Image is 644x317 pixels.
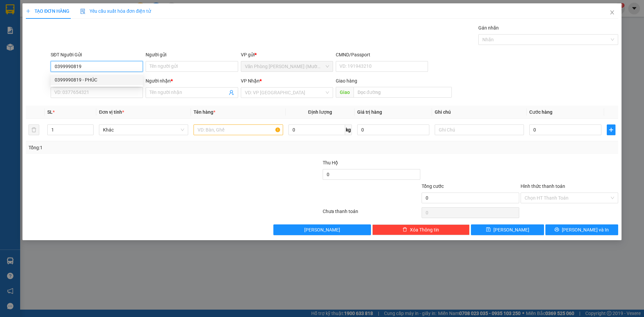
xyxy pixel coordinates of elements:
[8,43,38,75] b: [PERSON_NAME]
[486,227,491,232] span: save
[55,76,139,84] div: 0399990819 - PHÚC
[51,51,143,58] div: SĐT Người Gửi
[245,61,329,71] span: Văn Phòng Trần Phú (Mường Thanh)
[336,51,428,58] div: CMND/Passport
[323,160,338,165] span: Thu Hộ
[478,25,499,31] label: Gán nhãn
[422,183,444,189] span: Tổng cước
[336,87,354,98] span: Giao
[56,25,92,31] b: [DOMAIN_NAME]
[402,227,407,232] span: delete
[354,87,452,98] input: Dọc đường
[47,109,53,115] span: SL
[607,127,615,133] span: plus
[521,183,565,189] label: Hình thức thanh toán
[26,8,69,14] span: TẠO ĐƠN HÀNG
[273,224,371,235] button: [PERSON_NAME]
[194,124,283,135] input: VD: Bàn, Ghế
[607,124,615,135] button: plus
[322,208,421,219] div: Chưa thanh toán
[357,124,429,135] input: 0
[493,226,529,233] span: [PERSON_NAME]
[99,109,124,115] span: Đơn vị tính
[194,109,215,115] span: Tên hàng
[308,109,332,115] span: Định lượng
[146,51,238,58] div: Người gửi
[609,10,615,15] span: close
[103,125,184,135] span: Khác
[80,9,86,14] img: icon
[229,90,234,95] span: user-add
[241,78,260,84] span: VP Nhận
[80,8,151,14] span: Yêu cầu xuất hóa đơn điện tử
[29,144,249,151] div: Tổng: 1
[51,74,143,85] div: 0399990819 - PHÚC
[345,124,352,135] span: kg
[562,226,609,233] span: [PERSON_NAME] và In
[26,9,31,13] span: plus
[545,224,618,235] button: printer[PERSON_NAME] và In
[554,227,559,232] span: printer
[8,8,42,42] img: logo.jpg
[43,10,64,53] b: BIÊN NHẬN GỬI HÀNG
[435,124,524,135] input: Ghi Chú
[357,109,382,115] span: Giá trị hàng
[432,106,527,119] th: Ghi chú
[241,51,333,58] div: VP gửi
[304,226,340,233] span: [PERSON_NAME]
[73,8,89,24] img: logo.jpg
[336,78,357,84] span: Giao hàng
[146,77,238,85] div: Người nhận
[529,109,552,115] span: Cước hàng
[56,32,92,40] li: (c) 2017
[372,224,470,235] button: deleteXóa Thông tin
[603,3,622,22] button: Close
[410,226,439,233] span: Xóa Thông tin
[29,124,39,135] button: delete
[471,224,544,235] button: save[PERSON_NAME]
